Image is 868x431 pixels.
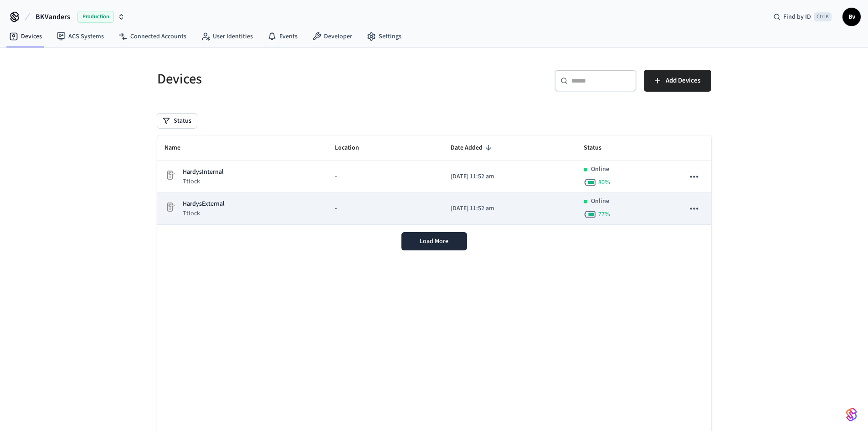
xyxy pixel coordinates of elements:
span: Date Added [451,141,494,155]
p: HardysInternal [183,167,224,177]
button: Load More [401,232,467,250]
img: Placeholder Lock Image [164,202,175,213]
span: Find by ID [783,12,811,21]
div: Find by IDCtrl K [766,9,839,25]
h5: Devices [157,70,429,88]
a: User Identities [194,28,260,45]
a: Events [260,28,305,45]
p: Online [591,197,609,206]
a: ACS Systems [49,28,111,45]
p: [DATE] 11:52 am [451,172,569,182]
span: Bv [843,9,860,25]
span: BKVanders [36,11,70,22]
button: Bv [842,8,861,26]
span: - [335,172,337,182]
span: - [335,204,337,213]
span: Status [584,141,613,155]
img: Placeholder Lock Image [164,170,175,181]
span: Production [77,11,114,23]
span: 77 % [598,210,610,219]
a: Settings [360,28,409,45]
p: Online [591,165,609,174]
a: Connected Accounts [111,28,194,45]
p: [DATE] 11:52 am [451,204,569,213]
a: Devices [2,28,49,45]
img: SeamLogoGradient.69752ec5.svg [846,407,857,422]
a: Developer [305,28,360,45]
p: Ttlock [183,209,225,218]
span: 80 % [598,178,610,187]
button: Add Devices [644,70,711,92]
span: Location [335,141,371,155]
span: Add Devices [666,75,700,87]
p: Ttlock [183,177,224,186]
p: HardysExternal [183,199,225,209]
span: Load More [420,237,448,246]
span: Ctrl K [814,12,832,21]
span: Name [164,141,192,155]
table: sticky table [157,135,711,225]
button: Status [157,114,197,128]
